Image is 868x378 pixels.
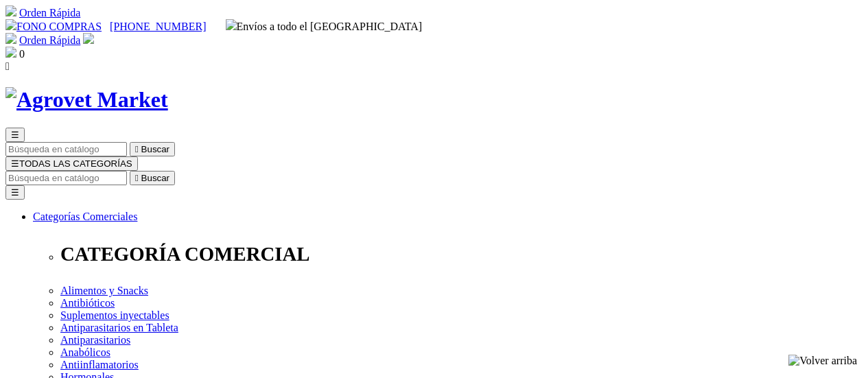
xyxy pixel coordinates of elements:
[135,144,139,154] i: 
[33,211,137,222] a: Categorías Comerciales
[83,33,94,44] img: user.svg
[19,48,25,60] span: 0
[11,130,19,140] span: ☰
[60,334,130,346] a: Antiparasitarios
[83,34,94,46] a: Acceda a su cuenta de cliente
[5,5,16,16] img: shopping-cart.svg
[60,285,148,296] a: Alimentos y Snacks
[5,156,138,171] button: ☰TODAS LAS CATEGORÍAS
[60,309,169,321] a: Suplementos inyectables
[5,87,168,113] img: Agrovet Market
[19,34,80,46] a: Orden Rápida
[130,142,175,156] button:  Buscar
[60,322,178,333] a: Antiparasitarios en Tableta
[226,21,423,32] span: Envíos a todo el [GEOGRAPHIC_DATA]
[60,359,139,370] a: Antiinflamatorios
[135,173,139,183] i: 
[5,21,102,32] a: FONO COMPRAS
[19,7,80,19] a: Orden Rápida
[5,33,16,44] img: shopping-cart.svg
[60,297,115,309] a: Antibióticos
[5,47,16,58] img: shopping-bag.svg
[5,171,127,185] input: Buscar
[226,19,237,30] img: delivery-truck.svg
[5,185,25,200] button: ☰
[141,144,169,154] span: Buscar
[788,355,857,367] img: Volver arriba
[141,173,169,183] span: Buscar
[60,243,863,265] p: CATEGORÍA COMERCIAL
[5,60,10,72] i: 
[110,21,206,32] a: [PHONE_NUMBER]
[5,128,25,142] button: ☰
[11,158,19,169] span: ☰
[130,171,175,185] button:  Buscar
[60,346,110,358] a: Anabólicos
[5,142,127,156] input: Buscar
[5,19,16,30] img: phone.svg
